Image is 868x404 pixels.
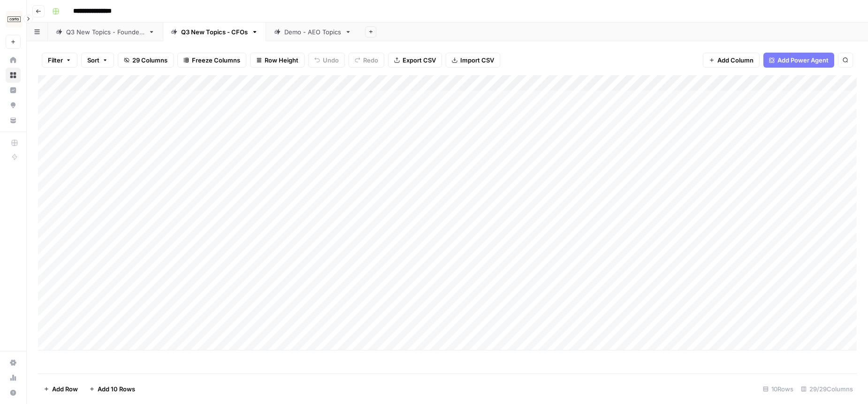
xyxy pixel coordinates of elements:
[163,23,266,41] a: Q3 New Topics - CFOs
[6,355,21,370] a: Settings
[6,83,21,98] a: Insights
[703,53,760,68] button: Add Column
[81,53,114,68] button: Sort
[265,55,298,65] span: Row Height
[6,370,21,385] a: Usage
[763,53,834,68] button: Add Power Agent
[363,55,378,65] span: Redo
[6,68,21,83] a: Browse
[52,384,78,394] span: Add Row
[777,55,829,65] span: Add Power Agent
[48,55,63,65] span: Filter
[403,55,436,65] span: Export CSV
[250,53,305,68] button: Row Height
[446,53,500,68] button: Import CSV
[66,27,145,37] div: Q3 New Topics - Founders
[323,55,339,65] span: Undo
[98,384,135,394] span: Add 10 Rows
[6,8,21,31] button: Workspace: Carta
[177,53,246,68] button: Freeze Columns
[6,11,23,28] img: Carta Logo
[6,385,21,400] button: Help + Support
[6,53,21,68] a: Home
[87,55,99,65] span: Sort
[308,53,345,68] button: Undo
[797,381,857,396] div: 29/29 Columns
[388,53,442,68] button: Export CSV
[759,381,797,396] div: 10 Rows
[266,23,359,41] a: Demo - AEO Topics
[6,113,21,128] a: Your Data
[118,53,174,68] button: 29 Columns
[38,381,84,396] button: Add Row
[6,98,21,113] a: Opportunities
[181,27,248,37] div: Q3 New Topics - CFOs
[717,55,754,65] span: Add Column
[84,381,141,396] button: Add 10 Rows
[132,55,168,65] span: 29 Columns
[192,55,240,65] span: Freeze Columns
[42,53,77,68] button: Filter
[284,27,341,37] div: Demo - AEO Topics
[349,53,384,68] button: Redo
[460,55,494,65] span: Import CSV
[48,23,163,41] a: Q3 New Topics - Founders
